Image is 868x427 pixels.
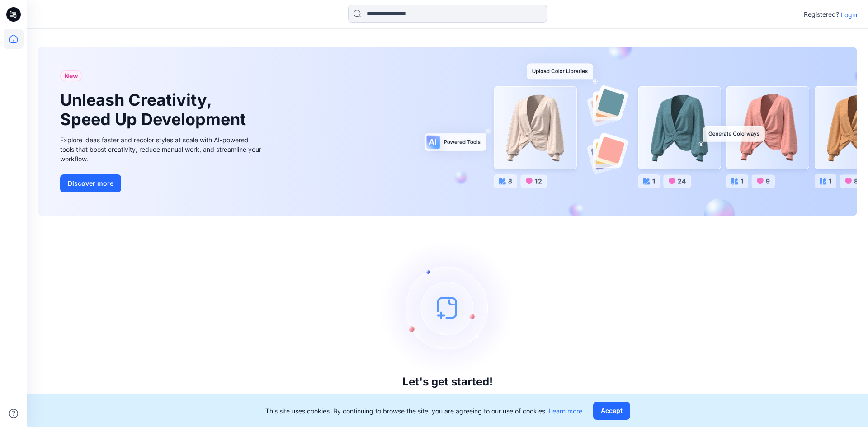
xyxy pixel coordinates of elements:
p: Login [841,10,857,19]
h1: Unleash Creativity, Speed Up Development [60,90,250,129]
div: Explore ideas faster and recolor styles at scale with AI-powered tools that boost creativity, red... [60,135,264,164]
p: This site uses cookies. By continuing to browse the site, you are agreeing to our use of cookies. [265,406,582,416]
button: Discover more [60,174,121,192]
h3: Let's get started! [402,375,493,388]
button: Accept [593,402,630,420]
span: New [64,70,78,81]
img: empty-state-image.svg [380,240,515,375]
a: Learn more [549,407,582,415]
p: Registered? [804,9,839,20]
a: Discover more [60,174,264,192]
p: Click New to add a style or create a folder. [373,392,522,403]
